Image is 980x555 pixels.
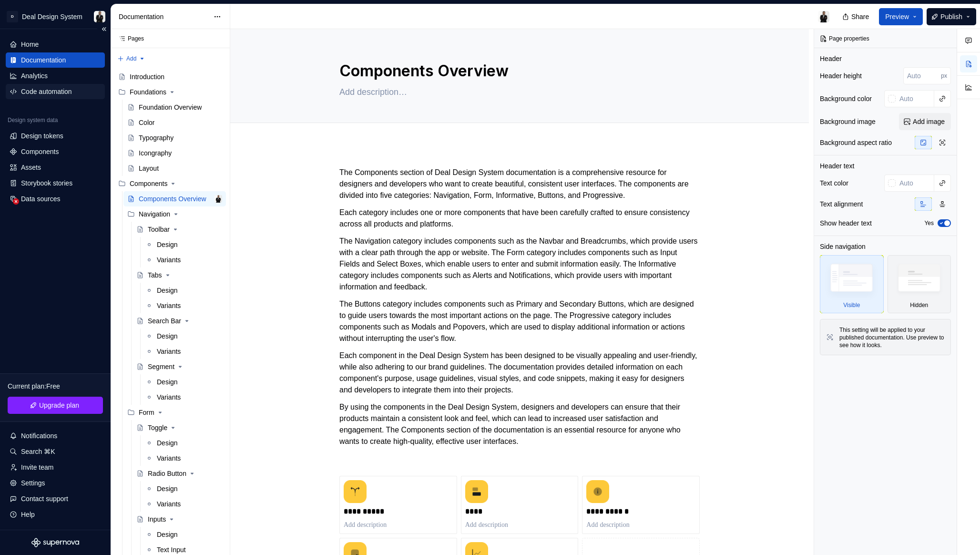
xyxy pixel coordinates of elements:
div: Header [820,54,842,63]
input: Auto [896,90,934,107]
a: Design [142,283,226,298]
div: Header height [820,71,862,81]
a: Design [142,435,226,451]
div: Text alignment [820,199,863,209]
div: Components [130,179,167,188]
div: Analytics [21,71,48,81]
div: Header text [820,161,854,171]
div: Color [139,118,154,127]
a: Foundation Overview [123,100,226,115]
div: Contact support [21,494,68,504]
a: Radio Button [133,466,226,481]
div: Design [157,286,178,295]
a: Invite team [6,460,105,475]
a: Icongraphy [123,145,226,161]
div: Navigation [139,209,170,219]
a: Variants [142,298,226,313]
div: Foundations [114,84,226,100]
a: Color [123,115,226,130]
div: Design [157,377,178,387]
span: Add [126,55,136,62]
div: Text Input [157,545,186,555]
a: Storybook stories [6,175,105,191]
div: Design [157,240,178,249]
a: Documentation [6,52,105,68]
div: Visible [820,255,884,313]
div: Navigation [123,206,226,222]
div: Typography [139,133,174,143]
p: The Navigation category includes components such as the Navbar and Breadcrumbs, which provide use... [339,236,700,293]
button: Collapse sidebar [97,22,111,36]
div: Introduction [130,72,164,82]
div: Code automation [21,87,72,96]
a: Toggle [133,420,226,435]
div: Layout [139,164,159,173]
p: By using the components in the Deal Design System, designers and developers can ensure that their... [339,401,700,447]
div: Design tokens [21,131,63,141]
a: Upgrade plan [8,397,103,414]
img: Mohammad Medhat [214,195,222,203]
div: Design [157,530,178,539]
a: Segment [133,359,226,374]
div: Design [157,438,178,448]
div: Home [21,40,39,49]
div: Notifications [21,431,57,441]
a: Design [142,527,226,542]
a: Variants [142,344,226,359]
div: Invite team [21,462,53,472]
div: Inputs [148,514,166,524]
span: Add image [913,117,945,126]
a: Variants [142,451,226,466]
div: Visible [843,301,860,309]
svg: Supernova Logo [31,538,79,547]
img: 4f1c8ed6-5fcb-4e73-91c0-d250b0179ff2.png [465,480,488,503]
button: Contact support [6,491,105,506]
div: Settings [21,478,45,488]
a: Design [142,237,226,252]
p: px [941,72,947,80]
button: Search ⌘K [6,444,105,459]
div: Hidden [888,255,951,313]
div: Pages [114,35,144,42]
div: This setting will be applied to your published documentation. Use preview to see how it looks. [839,326,945,349]
img: 355bf550-2ebf-4237-8ccd-2256ad7eeb92.png [586,480,609,503]
p: The Components section of Deal Design System documentation is a comprehensive resource for design... [339,167,700,201]
div: Components [114,176,226,191]
a: Design [142,481,226,496]
button: Notifications [6,428,105,443]
a: Search Bar [133,313,226,329]
div: Icongraphy [139,148,172,158]
p: Each category includes one or more components that have been carefully crafted to ensure consiste... [339,207,700,230]
div: Background aspect ratio [820,138,892,147]
div: Search ⌘K [21,447,55,456]
button: Help [6,507,105,522]
button: DDeal Design SystemMohammad Medhat [2,6,109,27]
textarea: Components Overview [337,60,698,82]
div: Show header text [820,218,872,228]
button: Add image [899,113,951,130]
img: Mohammad Medhat [94,11,105,22]
div: Components Overview [139,194,206,204]
div: Toolbar [148,225,170,234]
img: e18b0f12-b16b-4805-8201-8a98ce52d392.png [344,480,367,503]
div: Segment [148,362,174,371]
div: Storybook stories [21,178,72,188]
div: D [7,11,18,22]
span: Publish [940,12,962,21]
a: Components OverviewMohammad Medhat [123,191,226,206]
a: Toolbar [133,222,226,237]
a: Design [142,329,226,344]
label: Yes [924,219,934,227]
a: Inputs [133,512,226,527]
div: Components [21,147,59,156]
div: Toggle [148,423,167,432]
div: Background color [820,94,872,103]
a: Typography [123,130,226,145]
a: Tabs [133,267,226,283]
div: Data sources [21,194,60,204]
p: Each component in the Deal Design System has been designed to be visually appealing and user-frie... [339,350,700,396]
div: Documentation [119,12,209,21]
a: Assets [6,160,105,175]
div: Tabs [148,270,162,280]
